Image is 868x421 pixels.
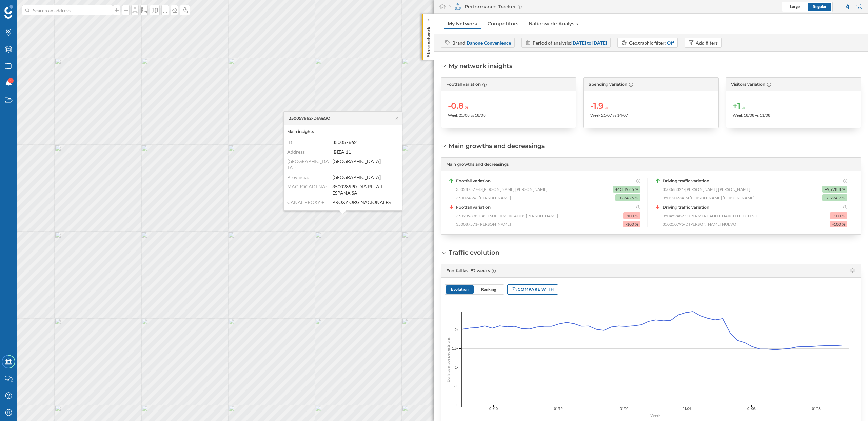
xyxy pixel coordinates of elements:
[332,139,357,145] span: 350057662
[635,213,638,219] span: %
[733,101,741,112] span: +1
[287,128,398,135] h6: Main insights
[663,178,709,184] span: Driving traffic variation
[742,104,745,111] span: %
[287,174,309,180] span: Provincia:
[635,195,638,201] span: %
[448,113,486,118] span: Week 25/08 vs 18/08
[455,327,458,333] span: 2k
[332,174,381,180] span: [GEOGRAPHIC_DATA]
[813,4,827,9] span: Regular
[455,365,458,370] span: 1k
[635,186,638,193] span: %
[626,221,634,227] span: -100
[589,81,627,87] span: Spending variation
[453,384,458,389] span: 500
[696,39,718,46] div: Add filters
[615,186,634,193] span: +13,492.5
[448,101,464,112] span: -0.8
[842,186,845,193] span: %
[449,62,512,71] div: My network insights
[747,407,756,411] text: 01/06
[663,221,736,227] span: 350250795-D [PERSON_NAME] NUEVO
[825,186,841,193] span: +9,978.8
[790,4,800,9] span: Large
[733,113,770,118] span: Week 18/08 vs 11/08
[452,39,511,46] div: Brand:
[456,402,458,407] span: 0
[842,221,845,227] span: %
[629,40,666,46] span: Geographic filter:
[444,18,481,29] a: My Network
[449,142,545,151] div: Main growths and decreasings
[456,204,491,210] span: Footfall variation
[571,40,607,46] strong: [DATE] to [DATE]
[635,221,638,227] span: %
[842,213,845,219] span: %
[667,39,674,46] div: Off
[663,204,709,210] span: Driving traffic variation
[4,5,13,19] img: Geoblink Logo
[489,407,498,411] text: 01/10
[481,287,496,292] span: Ranking
[454,3,461,10] img: monitoring-360.svg
[650,413,661,418] text: Week
[456,186,548,193] span: 350287577-D [PERSON_NAME] [PERSON_NAME]
[533,39,607,46] div: Period of analysis:
[590,101,604,112] span: -1.9
[449,248,499,257] div: Traffic evolution
[825,195,841,201] span: +6,274.7
[663,186,750,193] span: 350068321-[PERSON_NAME] [PERSON_NAME]
[446,337,451,382] text: Daily average pedestrians
[287,139,294,145] span: ID:
[446,268,490,273] span: Footfall last 52 weeks
[683,407,691,411] text: 01/04
[10,77,12,84] span: 1
[14,5,46,11] span: Assistance
[465,104,468,111] span: %
[332,184,383,196] span: 350028990-DIA RETAIL ESPAÑA SA
[287,149,306,155] span: Address:
[456,221,511,227] span: 350087571-[PERSON_NAME]
[467,40,511,46] strong: Danone Convenience
[451,287,469,292] span: Evolution
[332,149,351,155] span: IBIZA 11
[452,346,458,351] span: 1.5k
[287,158,329,170] span: [GEOGRAPHIC_DATA] :
[287,184,327,189] span: MACROCADENA:
[842,195,845,201] span: %
[832,213,841,219] span: -100
[449,3,522,10] div: Performance Tracker
[812,407,821,411] text: 01/08
[289,115,330,121] span: 350057662-DIA&GO
[456,213,558,219] span: 350239398-CASH SUPERMERCADOS [PERSON_NAME]
[525,18,581,29] a: Nationwide Analysis
[332,199,391,205] span: PROXY ORG NACIONALES
[605,104,608,111] span: %
[332,158,381,164] span: [GEOGRAPHIC_DATA]
[456,178,491,184] span: Footfall variation
[626,213,634,219] span: -100
[618,195,634,201] span: +8,748.6
[484,18,522,29] a: Competitors
[554,407,563,411] text: 01/12
[590,113,628,118] span: Week 21/07 vs 14/07
[832,221,841,227] span: -100
[425,24,432,57] p: Store network
[287,199,324,211] span: CANAL PROXY + FRANQUICIAS:
[456,195,511,201] span: 350074856-[PERSON_NAME]
[446,81,481,87] span: Footfall variation
[663,195,755,201] span: 350120234-M [PERSON_NAME] [PERSON_NAME]
[620,407,628,411] text: 01/02
[446,161,509,167] span: Main growths and decreasings
[731,81,765,87] span: Visitors variation
[663,213,760,219] span: 350459482-SUPERMERCADO CHARCO DEL CONDE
